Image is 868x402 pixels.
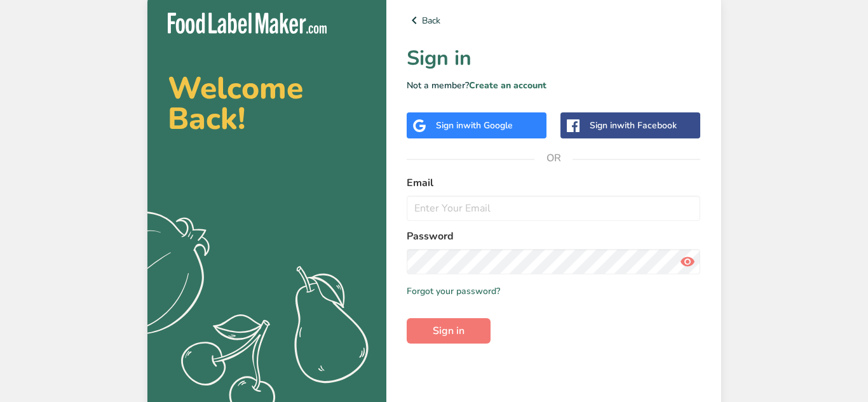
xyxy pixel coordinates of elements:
[168,13,327,34] img: Food Label Maker
[407,196,701,221] input: Enter Your Email
[617,119,677,131] span: with Facebook
[168,73,366,134] h2: Welcome Back!
[590,119,677,132] div: Sign in
[407,285,500,298] a: Forgot your password?
[407,79,701,92] p: Not a member?
[407,13,701,28] a: Back
[407,43,701,74] h1: Sign in
[463,119,513,131] span: with Google
[469,79,546,91] a: Create an account
[436,119,513,132] div: Sign in
[407,318,491,344] button: Sign in
[433,323,465,338] span: Sign in
[407,229,701,244] label: Password
[534,139,573,177] span: OR
[407,175,701,191] label: Email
